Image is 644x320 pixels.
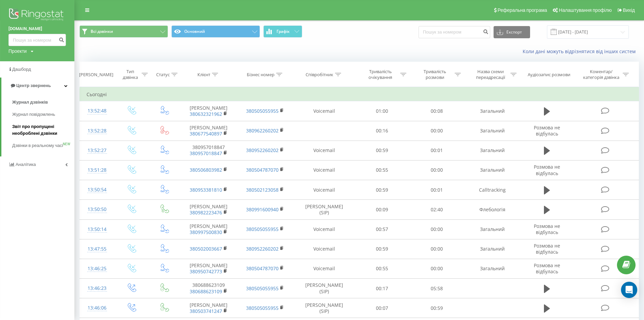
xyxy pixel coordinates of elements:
td: [PERSON_NAME] (SIP) [293,200,355,219]
td: Загальний [464,160,521,180]
span: Дзвінки в реальному часі [12,142,63,149]
span: Журнал повідомлень [12,111,55,118]
td: Voicemail [293,259,355,278]
td: 00:59 [355,180,409,200]
div: [PERSON_NAME] [79,72,113,78]
span: Розмова не відбулась [534,242,560,255]
td: 00:57 [355,219,409,239]
a: 380505055955 [246,285,279,292]
a: Коли дані можуть відрізнятися вiд інших систем [523,48,639,55]
a: Журнал дзвінків [12,96,74,108]
td: [PERSON_NAME] [180,298,237,318]
td: 00:09 [355,200,409,219]
a: 380632321962 [190,111,222,117]
a: 380688623109 [190,288,222,295]
td: 02:40 [409,200,464,219]
td: 00:01 [409,180,464,200]
div: 13:51:28 [87,164,108,177]
a: 380950742773 [190,268,222,275]
div: 13:50:54 [87,183,108,196]
td: 00:01 [409,141,464,160]
div: 13:46:23 [87,282,108,295]
a: Дзвінки в реальному часіNEW [12,140,74,152]
a: 380505055955 [246,305,279,311]
td: Voicemail [293,180,355,200]
td: [PERSON_NAME] [180,101,237,121]
td: Загальний [464,101,521,121]
div: 13:52:28 [87,124,108,137]
td: Calltracking [464,180,521,200]
td: 00:59 [409,298,464,318]
td: Voicemail [293,219,355,239]
td: [PERSON_NAME] (SIP) [293,298,355,318]
a: 380677540897 [190,130,222,137]
td: [PERSON_NAME] [180,121,237,141]
td: 380957018847 [180,141,237,160]
div: 13:46:25 [87,262,108,275]
span: Журнал дзвінків [12,99,48,106]
span: Звіт про пропущені необроблені дзвінки [12,123,71,137]
div: Коментар/категорія дзвінка [581,69,621,80]
input: Пошук за номером [8,34,66,46]
td: 00:00 [409,219,464,239]
td: Загальний [464,259,521,278]
td: [PERSON_NAME] [180,219,237,239]
td: 00:55 [355,259,409,278]
td: [PERSON_NAME] (SIP) [293,279,355,298]
div: Тип дзвінка [121,69,140,80]
img: Ringostat logo [8,7,66,24]
td: Voicemail [293,101,355,121]
div: 13:52:48 [87,104,108,118]
span: Всі дзвінки [91,29,113,34]
div: Назва схеми переадресації [473,69,509,80]
span: Реферальна програма [498,7,547,13]
a: 380953381810 [190,187,222,193]
span: Розмова не відбулась [534,124,560,137]
div: Бізнес номер [247,72,275,78]
span: Графік [277,29,290,34]
div: Проекти [8,48,27,55]
span: Налаштування профілю [559,7,612,13]
div: Тривалість розмови [417,69,453,80]
a: 380952260202 [246,147,279,153]
td: Флебологія [464,200,521,219]
div: 13:50:50 [87,203,108,216]
a: Журнал повідомлень [12,108,74,121]
a: 380952260202 [246,246,279,252]
td: Сьогодні [80,88,639,101]
td: 05:58 [409,279,464,298]
td: 00:00 [409,239,464,259]
td: Загальний [464,121,521,141]
button: Основний [171,25,260,38]
span: Аналiтика [16,162,36,167]
td: Загальний [464,239,521,259]
div: Open Intercom Messenger [621,282,637,298]
td: 00:55 [355,160,409,180]
td: 00:08 [409,101,464,121]
td: 00:00 [409,160,464,180]
td: 00:07 [355,298,409,318]
div: 13:50:14 [87,223,108,236]
a: Звіт про пропущені необроблені дзвінки [12,121,74,140]
div: Співробітник [306,72,333,78]
button: Експорт [494,26,530,38]
td: Загальний [464,141,521,160]
input: Пошук за номером [419,26,490,38]
div: Статус [156,72,170,78]
button: Всі дзвінки [79,25,168,38]
div: Аудіозапис розмови [528,72,570,78]
td: 00:00 [409,259,464,278]
td: 00:59 [355,141,409,160]
span: Дашборд [12,67,31,72]
span: Вихід [623,7,635,13]
div: Клієнт [197,72,210,78]
div: 13:46:06 [87,301,108,315]
a: 380503741247 [190,308,222,314]
td: 00:16 [355,121,409,141]
td: [PERSON_NAME] [180,259,237,278]
td: Voicemail [293,239,355,259]
div: 13:52:27 [87,144,108,157]
td: 00:59 [355,239,409,259]
span: Розмова не відбулась [534,262,560,275]
a: 380962260202 [246,127,279,134]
